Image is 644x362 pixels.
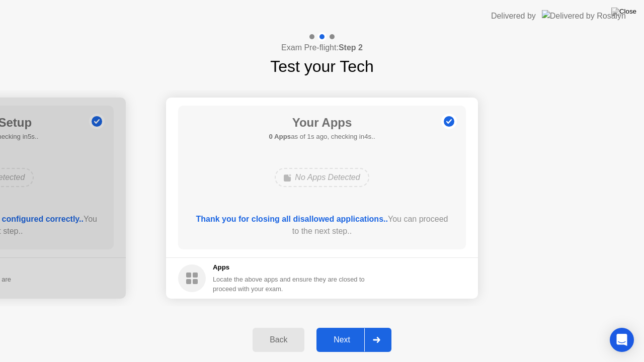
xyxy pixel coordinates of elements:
div: Open Intercom Messenger [610,328,634,352]
h5: as of 1s ago, checking in4s.. [269,132,375,142]
b: Thank you for closing all disallowed applications.. [196,215,388,223]
h4: Exam Pre-flight: [281,42,363,54]
div: Delivered by [491,10,536,22]
img: Delivered by Rosalyn [542,10,626,22]
img: Close [611,8,636,16]
h1: Test your Tech [270,54,374,78]
b: Step 2 [339,43,363,52]
h1: Your Apps [269,114,375,132]
div: Next [319,335,364,344]
button: Back [253,328,304,352]
h5: Apps [213,262,365,273]
div: Back [256,335,301,344]
button: Next [316,328,391,352]
div: You can proceed to the next step.. [193,213,452,237]
div: Locate the above apps and ensure they are closed to proceed with your exam. [213,275,365,294]
b: 0 Apps [269,133,291,140]
div: No Apps Detected [275,168,369,187]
